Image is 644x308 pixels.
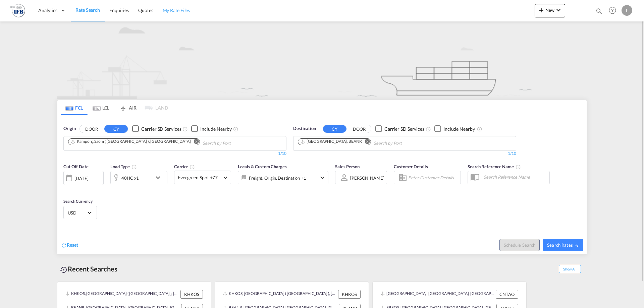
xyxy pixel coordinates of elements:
[499,239,540,251] button: Note: By default Schedule search will only considerorigin ports, destination ports and cut off da...
[88,100,114,115] md-tab-item: LCL
[110,171,167,184] div: 40HC x1icon-chevron-down
[61,100,168,115] md-pagination-wrapper: Use the left and right arrow keys to navigate between tabs
[61,100,88,115] md-tab-item: FCL
[607,5,618,16] span: Help
[60,266,68,274] md-icon: icon-backup-restore
[63,151,286,157] div: 1/10
[381,290,494,299] div: CNTAO, Qingdao, China, Greater China & Far East Asia, Asia Pacific
[607,5,622,17] div: Help
[323,125,346,133] button: CY
[109,7,129,13] span: Enquiries
[110,164,137,169] span: Load Type
[426,126,431,132] md-icon: Unchecked: Search for CY (Container Yard) services for all selected carriers.Checked : Search for...
[80,125,103,133] button: DOOR
[238,171,328,184] div: Freight Origin Destination Factory Stuffingicon-chevron-down
[238,164,287,169] span: Locals & Custom Charges
[70,139,192,144] div: Press delete to remove this chip.
[554,6,562,14] md-icon: icon-chevron-down
[575,243,579,248] md-icon: icon-arrow-right
[408,173,459,183] input: Enter Customer Details
[374,138,437,149] input: Chips input.
[67,136,269,149] md-chips-wrap: Chips container. Use arrow keys to select chips.
[350,175,384,181] div: [PERSON_NAME]
[121,173,139,183] div: 40HC x1
[595,7,603,17] div: icon-magnify
[114,100,141,115] md-tab-item: AIR
[361,139,371,145] button: Remove
[516,164,521,170] md-icon: Your search will be saved by the below given name
[233,126,238,132] md-icon: Unchecked: Ignores neighbouring ports when fetching rates.Checked : Includes neighbouring ports w...
[297,136,440,149] md-chips-wrap: Chips container. Use arrow keys to select chips.
[38,7,57,14] span: Analytics
[63,164,89,169] span: Cut Off Date
[180,290,203,299] div: KHKOS
[70,139,191,144] div: Kampong Saom ( Sihanoukville ), KHKOS
[178,174,221,181] span: Evergreen Spot +77
[68,210,87,216] span: USD
[535,4,565,17] button: icon-plus 400-fgNewicon-chevron-down
[622,5,632,16] div: L
[190,164,195,170] md-icon: The selected Trucker/Carrierwill be displayed in the rate results If the rates are from another f...
[375,125,424,132] md-checkbox: Checkbox No Ink
[104,125,128,133] button: CY
[595,7,603,15] md-icon: icon-magnify
[537,6,545,14] md-icon: icon-plus 400-fg
[119,104,127,109] md-icon: icon-airplane
[477,126,482,132] md-icon: Unchecked: Ignores neighbouring ports when fetching rates.Checked : Includes neighbouring ports w...
[190,139,200,145] button: Remove
[203,138,266,149] input: Chips input.
[496,290,518,299] div: CNTAO
[443,126,475,132] div: Include Nearby
[547,242,579,248] span: Search Rates
[57,21,587,99] img: new-FCL.png
[57,261,120,276] div: Recent Searches
[163,7,190,13] span: My Rate Files
[350,173,385,183] md-select: Sales Person: Louis Micoulaz
[65,290,179,299] div: KHKOS, Kampong Saom ( Sihanoukville ), Cambodia, South East Asia, Asia Pacific
[75,7,100,13] span: Rate Search
[182,126,188,132] md-icon: Unchecked: Search for CY (Container Yard) services for all selected carriers.Checked : Search for...
[132,125,181,132] md-checkbox: Checkbox No Ink
[347,125,371,133] button: DOOR
[74,175,88,181] div: [DATE]
[537,7,562,13] span: New
[200,126,232,132] div: Include Nearby
[223,290,336,299] div: KHKOS, Kampong Saom ( Sihanoukville ), Cambodia, South East Asia, Asia Pacific
[338,290,361,299] div: KHKOS
[468,164,521,169] span: Search Reference Name
[300,139,363,144] div: Press delete to remove this chip.
[63,171,104,185] div: [DATE]
[57,115,587,254] div: OriginDOOR CY Checkbox No InkUnchecked: Search for CY (Container Yard) services for all selected ...
[480,172,549,182] input: Search Reference Name
[61,242,67,248] md-icon: icon-refresh
[67,208,93,218] md-select: Select Currency: $ USDUnited States Dollar
[293,151,516,157] div: 1/10
[174,164,195,169] span: Carrier
[559,265,581,273] span: Show All
[67,242,78,248] span: Reset
[141,126,181,132] div: Carrier SD Services
[293,125,316,132] span: Destination
[63,184,68,193] md-datepicker: Select
[10,3,25,18] img: de31bbe0256b11eebba44b54815f083d.png
[300,139,362,144] div: Antwerp, BEANR
[543,239,583,251] button: Search Ratesicon-arrow-right
[394,164,428,169] span: Customer Details
[63,199,93,204] span: Search Currency
[61,242,78,249] div: icon-refreshReset
[249,173,306,183] div: Freight Origin Destination Factory Stuffing
[384,126,424,132] div: Carrier SD Services
[191,125,232,132] md-checkbox: Checkbox No Ink
[318,174,326,182] md-icon: icon-chevron-down
[131,164,137,170] md-icon: icon-information-outline
[138,7,153,13] span: Quotes
[63,125,75,132] span: Origin
[335,164,360,169] span: Sales Person
[434,125,475,132] md-checkbox: Checkbox No Ink
[154,174,165,182] md-icon: icon-chevron-down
